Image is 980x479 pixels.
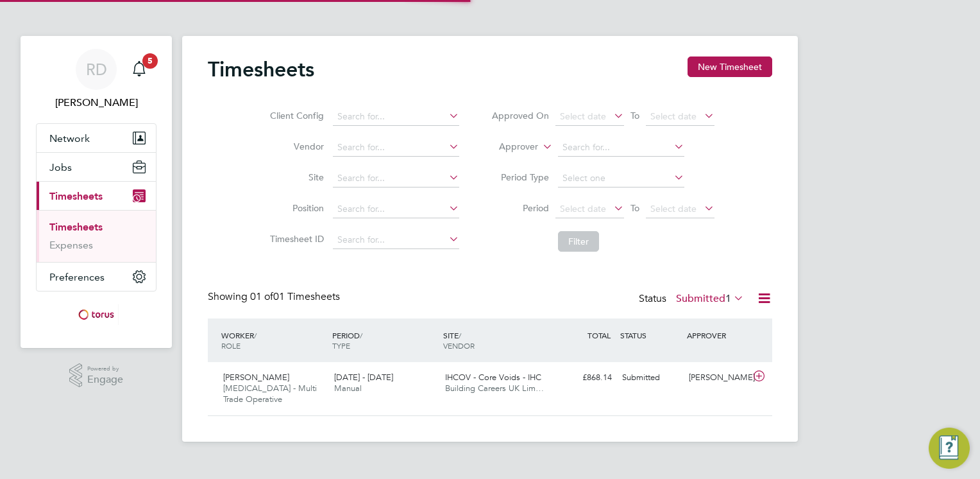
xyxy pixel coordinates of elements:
span: Powered by [87,363,123,374]
h2: Timesheets [208,57,314,82]
span: 5 [142,53,158,69]
span: Preferences [49,271,105,283]
span: Building Careers UK Lim… [445,383,544,394]
span: 1 [725,292,731,305]
input: Search for... [333,231,459,249]
div: Status [639,290,747,308]
div: PERIOD [329,324,440,357]
span: Select date [650,110,697,122]
input: Search for... [333,170,459,187]
label: Approver [480,141,538,153]
div: APPROVER [684,324,750,347]
span: ROLE [221,340,241,351]
label: Approved On [491,110,549,121]
label: Site [266,171,324,183]
input: Search for... [333,108,459,126]
span: Select date [650,203,697,214]
div: WORKER [218,324,329,357]
a: Timesheets [49,221,103,233]
label: Client Config [266,110,324,121]
label: Vendor [266,141,324,152]
button: Network [37,124,156,152]
div: SITE [440,324,551,357]
span: Jobs [49,161,72,173]
div: STATUS [617,324,684,347]
span: Select date [560,203,606,214]
input: Select one [558,170,684,187]
span: [DATE] - [DATE] [334,372,393,383]
span: Manual [334,383,362,394]
button: New Timesheet [688,57,772,77]
span: To [627,107,643,124]
span: [MEDICAL_DATA] - Multi Trade Operative [223,383,317,405]
button: Timesheets [37,182,156,210]
a: Go to home page [36,304,156,325]
span: TOTAL [587,330,611,340]
div: Showing [208,290,342,304]
span: [PERSON_NAME] [223,372,289,383]
span: To [627,200,643,216]
div: [PERSON_NAME] [684,367,750,388]
span: / [360,330,362,340]
span: Ryan Dobie [36,95,156,110]
input: Search for... [558,139,684,157]
span: 01 Timesheets [250,290,340,303]
span: / [459,330,461,340]
a: Powered byEngage [69,363,124,388]
a: RD[PERSON_NAME] [36,49,156,110]
span: RD [86,61,107,78]
span: Engage [87,374,123,385]
span: Timesheets [49,190,103,202]
button: Preferences [37,263,156,291]
a: Expenses [49,239,93,251]
label: Timesheet ID [266,233,324,245]
img: torus-logo-retina.png [74,304,119,325]
input: Search for... [333,200,459,218]
nav: Main navigation [21,36,172,348]
a: 5 [126,49,152,90]
span: VENDOR [443,340,475,351]
div: Submitted [617,367,684,388]
span: 01 of [250,290,273,303]
label: Submitted [676,292,744,305]
button: Filter [558,231,599,252]
label: Position [266,202,324,214]
span: IHCOV - Core Voids - IHC [445,372,541,383]
span: Network [49,132,90,144]
button: Jobs [37,153,156,181]
div: Timesheets [37,210,156,262]
label: Period Type [491,171,549,183]
button: Engage Resource Center [929,428,970,469]
label: Period [491,202,549,214]
span: / [254,330,257,340]
div: £868.14 [550,367,617,388]
span: Select date [560,110,606,122]
span: TYPE [332,340,350,351]
input: Search for... [333,139,459,157]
